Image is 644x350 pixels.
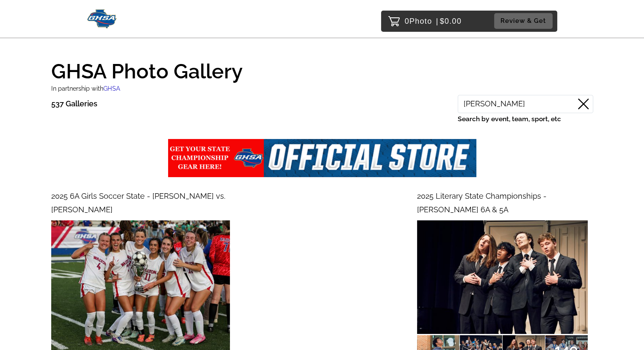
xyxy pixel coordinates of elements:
[494,13,555,29] a: Review & Get
[51,97,97,111] p: 537 Galleries
[409,14,432,28] span: Photo
[168,139,476,177] img: ghsa%2Fevents%2Fgallery%2Fundefined%2F5fb9f561-abbd-4c28-b40d-30de1d9e5cda
[458,113,593,125] label: Search by event, team, sport, etc
[51,85,120,92] small: In partnership with
[103,85,120,92] span: GHSA
[87,9,117,28] img: Snapphound Logo
[417,220,587,334] img: 181720
[494,13,553,29] button: Review & Get
[436,17,439,25] span: |
[405,14,462,28] p: 0 $0.00
[51,192,225,214] span: 2025 6A Girls Soccer State - [PERSON_NAME] vs. [PERSON_NAME]
[417,192,547,214] span: 2025 Literary State Championships - [PERSON_NAME] 6A & 5A
[51,53,593,81] h1: GHSA Photo Gallery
